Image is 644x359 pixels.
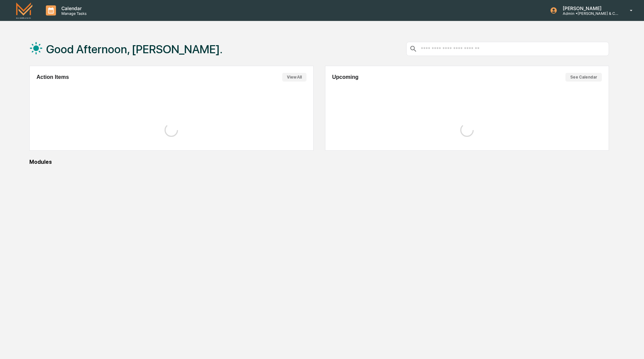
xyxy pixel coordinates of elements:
p: Manage Tasks [56,11,90,16]
h2: Upcoming [332,74,358,80]
p: Calendar [56,5,90,11]
button: See Calendar [565,73,602,82]
p: Admin • [PERSON_NAME] & Co. - BD [557,11,620,16]
h1: Good Afternoon, [PERSON_NAME]. [46,42,223,56]
div: Modules [29,159,609,165]
button: View All [282,73,306,82]
p: [PERSON_NAME] [557,5,620,11]
img: logo [16,2,32,18]
h2: Action Items [36,74,69,80]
